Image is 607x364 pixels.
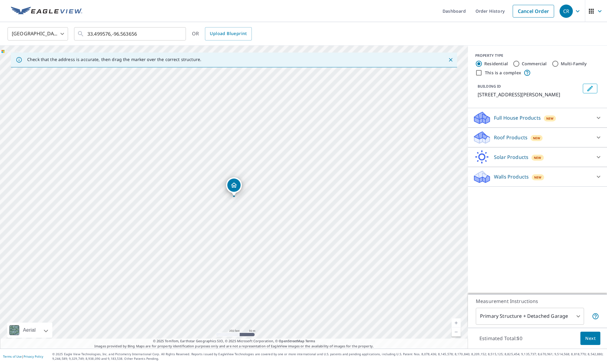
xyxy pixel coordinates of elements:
div: Roof ProductsNew [473,130,602,145]
p: © 2025 Eagle View Technologies, Inc. and Pictometry International Corp. All Rights Reserved. Repo... [52,352,604,361]
button: Edit building 1 [583,84,597,93]
a: Current Level 17, Zoom In [452,318,461,327]
a: Upload Blueprint [205,27,252,40]
label: This is a complex [485,70,521,76]
p: BUILDING ID [478,84,501,89]
p: Full House Products [494,114,541,121]
p: Roof Products [494,134,527,141]
p: [STREET_ADDRESS][PERSON_NAME] [478,91,580,98]
img: EV Logo [11,7,82,16]
span: New [534,155,541,160]
div: [GEOGRAPHIC_DATA] [8,25,68,42]
div: PROPERTY TYPE [475,53,600,58]
label: Residential [484,61,508,67]
p: Solar Products [494,153,528,161]
span: Next [585,335,596,342]
p: Check that the address is accurate, then drag the marker over the correct structure. [27,57,201,62]
a: Cancel Order [513,5,554,18]
label: Multi-Family [561,61,587,67]
a: Terms [305,339,315,343]
button: Next [580,332,600,345]
div: Full House ProductsNew [473,111,602,125]
a: Terms of Use [3,354,22,359]
button: Close [447,56,455,64]
a: Current Level 17, Zoom Out [452,327,461,337]
span: New [546,116,554,121]
p: Estimated Total: $0 [475,332,527,345]
div: Dropped pin, building 1, Residential property, 1220 Redbud St Howe, TX 75459 [226,177,242,196]
span: © 2025 TomTom, Earthstar Geographics SIO, © 2025 Microsoft Corporation, © [153,339,315,344]
div: Primary Structure + Detached Garage [476,308,584,325]
p: | [3,355,43,358]
div: OR [192,27,252,40]
span: Upload Blueprint [210,30,247,37]
input: Search by address or latitude-longitude [87,25,174,42]
label: Commercial [522,61,547,67]
div: Solar ProductsNew [473,150,602,164]
span: New [534,175,542,180]
a: OpenStreetMap [279,339,304,343]
div: Aerial [21,323,37,338]
a: Privacy Policy [24,354,43,359]
div: Aerial [7,323,52,338]
div: Walls ProductsNew [473,169,602,184]
p: Walls Products [494,173,529,180]
span: New [533,136,540,140]
span: Your report will include the primary structure and a detached garage if one exists. [592,313,599,320]
p: Measurement Instructions [476,298,599,305]
div: CR [560,5,573,18]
